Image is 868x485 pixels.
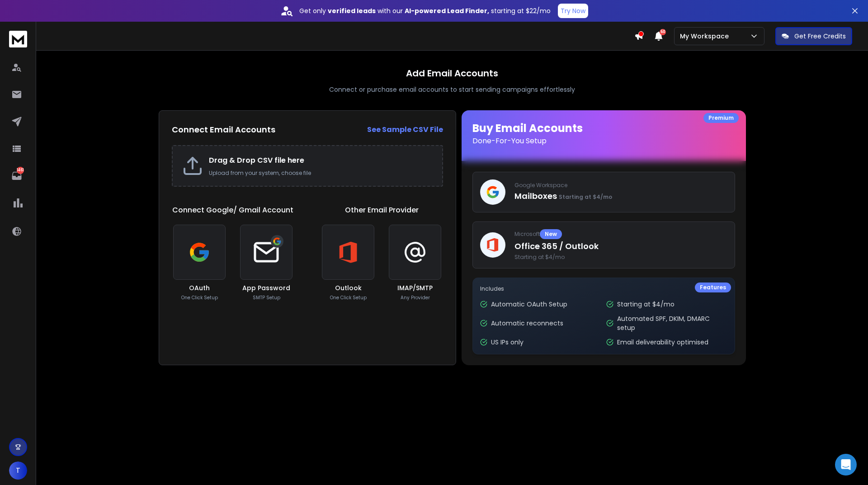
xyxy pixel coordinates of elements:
p: 1461 [17,167,24,174]
p: Try Now [561,6,585,15]
p: Microsoft [514,229,727,239]
h1: Buy Email Accounts [472,121,735,146]
h1: Other Email Provider [345,205,419,216]
button: T [9,461,27,480]
h3: OAuth [189,283,210,292]
p: Google Workspace [514,182,727,189]
p: Includes [480,285,727,292]
h2: Drag & Drop CSV file here [209,155,433,166]
strong: AI-powered Lead Finder, [405,6,489,15]
div: Features [695,283,731,292]
span: Starting at $4/mo [514,254,727,261]
p: Get only with our starting at $22/mo [299,6,551,15]
p: My Workspace [680,32,732,41]
button: Try Now [558,4,588,18]
p: Starting at $4/mo [617,300,675,309]
p: Get Free Credits [794,32,846,41]
img: logo [9,31,27,47]
p: SMTP Setup [253,294,280,301]
p: Upload from your system, choose file [209,170,433,177]
p: US IPs only [491,338,524,347]
strong: See Sample CSV File [367,124,443,135]
h3: Outlook [335,283,362,292]
p: Office 365 / Outlook [514,240,727,253]
button: Get Free Credits [775,27,852,45]
h1: Add Email Accounts [406,67,498,80]
p: One Click Setup [330,294,367,301]
strong: verified leads [328,6,376,15]
h2: Connect Email Accounts [172,123,275,136]
h3: IMAP/SMTP [397,283,433,292]
a: 1461 [8,167,26,185]
span: Starting at $4/mo [559,193,612,201]
p: Automatic OAuth Setup [491,300,567,309]
p: Done-For-You Setup [472,136,735,146]
p: Email deliverability optimised [617,338,708,347]
p: Any Provider [401,294,430,301]
p: Connect or purchase email accounts to start sending campaigns effortlessly [329,85,575,94]
div: New [540,229,562,239]
p: One Click Setup [181,294,218,301]
a: See Sample CSV File [367,124,443,135]
p: Mailboxes [514,190,727,202]
span: 50 [660,29,666,35]
div: Open Intercom Messenger [835,454,857,476]
p: Automated SPF, DKIM, DMARC setup [617,314,727,332]
h3: App Password [242,283,290,292]
p: Automatic reconnects [491,319,563,328]
h1: Connect Google/ Gmail Account [172,205,293,216]
div: Premium [703,113,739,123]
